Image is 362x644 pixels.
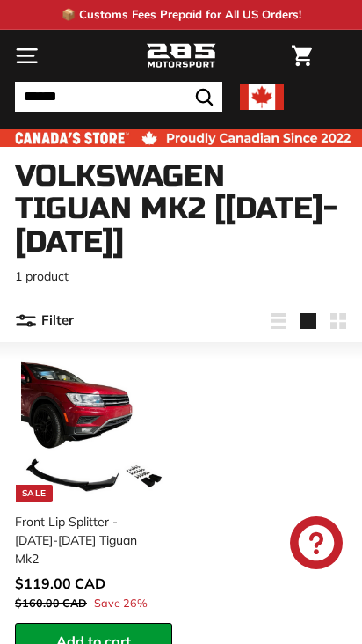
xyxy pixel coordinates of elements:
[15,267,347,286] p: 1 product
[94,595,148,611] span: Save 26%
[62,6,301,24] p: 📦 Customs Fees Prepaid for All US Orders!
[15,160,347,259] h1: Volkswagen Tiguan Mk2 [[DATE]-[DATE]]
[283,31,321,81] a: Cart
[15,513,162,568] div: Front Lip Splitter - [DATE]-[DATE] Tiguan Mk2
[15,300,74,342] button: Filter
[21,358,166,503] img: volkswagen-tiguan-front-lip
[15,574,105,592] span: $119.00 CAD
[15,351,172,623] a: Sale volkswagen-tiguan-front-lip Front Lip Splitter - [DATE]-[DATE] Tiguan Mk2 Save 26%
[15,596,87,610] span: $160.00 CAD
[146,41,216,71] img: Logo_285_Motorsport_areodynamics_components
[15,82,222,112] input: Search
[285,516,348,574] inbox-online-store-chat: Shopify online store chat
[16,485,53,502] div: Sale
